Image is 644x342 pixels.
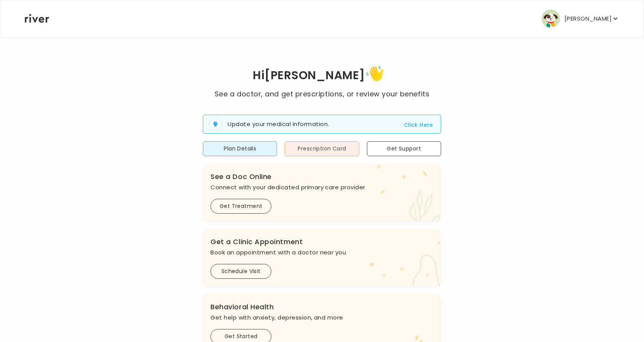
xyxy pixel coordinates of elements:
h3: Get a Clinic Appointment [210,237,434,247]
button: Get Support [367,141,441,156]
p: [PERSON_NAME] [564,13,612,24]
p: Book an appointment with a doctor near you [210,247,434,258]
button: user avatar[PERSON_NAME] [542,10,619,28]
p: Connect with your dedicated primary care provider [210,182,434,193]
h3: Behavioral Health [210,302,434,312]
button: Schedule Visit [210,264,271,279]
button: Prescription Card [285,141,359,156]
p: See a doctor, and get prescriptions, or review your benefits [215,89,429,99]
button: Click Here [404,120,433,129]
p: Get help with anxiety, depression, and more [210,312,434,323]
h1: Hi [PERSON_NAME] [215,63,429,89]
h3: See a Doc Online [210,171,434,182]
img: user avatar [542,10,560,28]
p: Update your medical information. [228,120,329,129]
button: Get Treatment [210,199,271,214]
button: Plan Details [203,141,277,156]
